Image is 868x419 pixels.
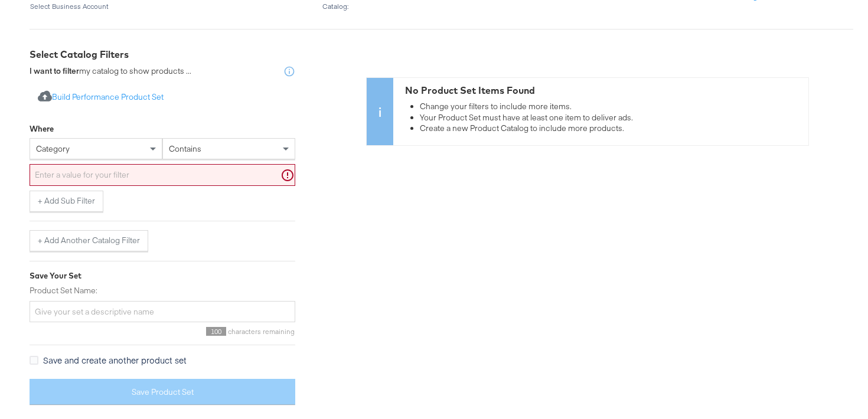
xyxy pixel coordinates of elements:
[405,84,802,97] div: No Product Set Items Found
[420,123,802,135] li: Create a new Product Catalog to include more products.
[30,270,295,281] div: Save Your Set
[420,112,802,123] li: Your Product Set must have at least one item to deliver ads.
[206,327,226,336] span: 100
[36,143,70,154] span: category
[30,123,54,135] div: Where
[30,87,172,109] button: Build Performance Product Set
[322,2,676,11] div: Catalog:
[30,327,295,336] div: characters remaining
[169,143,201,154] span: contains
[420,102,802,113] li: Change your filters to include more items.
[30,285,295,296] label: Product Set Name:
[30,164,295,186] input: Enter a value for your filter
[30,2,313,11] div: Select Business Account
[30,48,295,61] div: Select Catalog Filters
[30,301,295,323] input: Give your set a descriptive name
[30,230,148,251] button: + Add Another Catalog Filter
[30,66,79,76] strong: I want to filter
[43,354,187,366] span: Save and create another product set
[30,191,103,212] button: + Add Sub Filter
[30,66,191,77] div: my catalog to show products ...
